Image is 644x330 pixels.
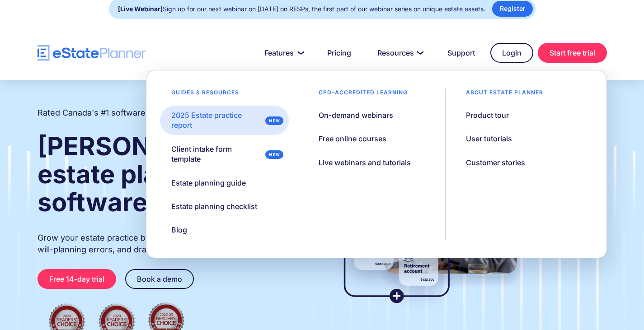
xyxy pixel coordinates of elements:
[171,225,187,235] div: Blog
[319,134,386,144] div: Free online courses
[455,106,520,125] a: Product tour
[307,88,419,101] div: CPD–accredited learning
[307,106,404,125] a: On-demand webinars
[38,107,236,119] h2: Rated Canada's #1 software for estate practitioners
[466,110,509,120] div: Product tour
[160,88,250,101] div: Guides & resources
[171,201,257,211] div: Estate planning checklist
[118,3,485,15] div: Sign up for our next webinar on [DATE] on RESPs, the first part of our webinar series on unique e...
[160,106,289,135] a: 2025 Estate practice report
[38,232,305,256] p: Grow your estate practice by streamlining client intake, reducing will-planning errors, and draft...
[455,129,523,148] a: User tutorials
[171,144,262,164] div: Client intake form template
[466,134,512,144] div: User tutorials
[538,43,607,63] a: Start free trial
[492,1,533,17] a: Register
[316,44,362,62] a: Pricing
[455,88,555,101] div: About estate planner
[319,158,411,167] div: Live webinars and tutorials
[160,197,268,216] a: Estate planning checklist
[160,139,289,169] a: Client intake form template
[466,158,525,167] div: Customer stories
[319,110,393,120] div: On-demand webinars
[437,44,486,62] a: Support
[307,129,398,148] a: Free online courses
[254,44,312,62] a: Features
[125,269,194,289] a: Book a demo
[171,178,246,188] div: Estate planning guide
[490,43,533,63] a: Login
[160,220,198,239] a: Blog
[38,45,146,61] a: home
[171,110,262,130] div: 2025 Estate practice report
[307,153,422,172] a: Live webinars and tutorials
[367,44,432,62] a: Resources
[38,131,304,218] strong: [PERSON_NAME] and estate planning software
[38,269,116,289] a: Free 14-day trial
[455,153,536,172] a: Customer stories
[118,5,163,13] strong: [Live Webinar]
[160,173,257,192] a: Estate planning guide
